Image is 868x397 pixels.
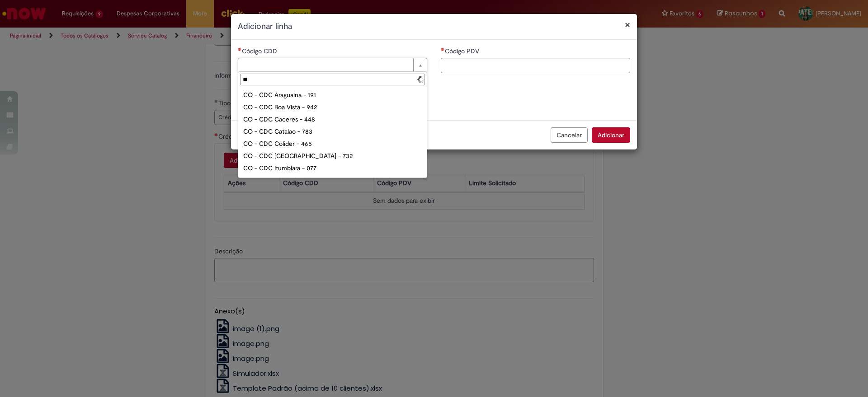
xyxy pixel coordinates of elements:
div: CO - CDC Rio Branco - 572 [240,174,425,187]
div: CO - CDC Boa Vista - 942 [240,101,425,113]
div: CO - CDC Catalao - 783 [240,126,425,138]
div: CO - CDC Itumbiara - 077 [240,162,425,174]
ul: Código CDD [238,87,427,177]
div: CO - CDC Araguaina - 191 [240,89,425,101]
div: CO - CDC Colider - 465 [240,138,425,150]
div: CO - CDC [GEOGRAPHIC_DATA] - 732 [240,150,425,162]
div: CO - CDC Caceres - 448 [240,113,425,126]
